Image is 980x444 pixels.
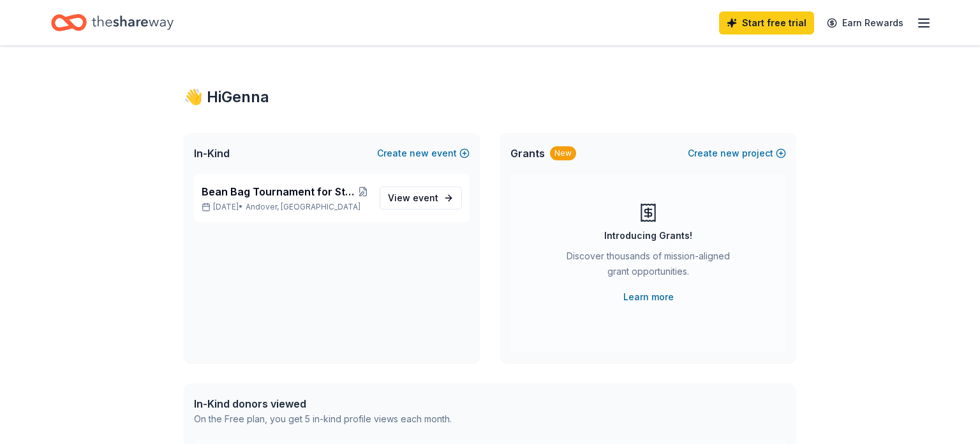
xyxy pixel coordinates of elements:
span: Bean Bag Tournament for Step up for Down Syndrome walk [202,184,356,199]
div: On the Free plan, you get 5 in-kind profile views each month. [194,411,452,427]
a: Earn Rewards [819,11,911,34]
span: Andover, [GEOGRAPHIC_DATA] [246,202,360,212]
p: [DATE] • [202,202,369,212]
div: 👋 Hi Genna [184,87,796,107]
a: View event [380,187,462,210]
div: New [550,146,576,160]
span: Grants [510,146,545,161]
div: In-Kind donors viewed [194,396,452,411]
a: Start free trial [719,11,814,34]
span: View [388,190,438,206]
a: Home [51,8,174,38]
div: Discover thousands of mission-aligned grant opportunities. [561,249,735,284]
button: Createnewproject [688,146,786,161]
span: new [720,146,739,161]
div: Introducing Grants! [604,228,692,243]
button: Createnewevent [377,146,470,161]
span: event [413,192,438,203]
span: new [410,146,429,161]
span: In-Kind [194,146,230,161]
a: Learn more [623,289,674,305]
